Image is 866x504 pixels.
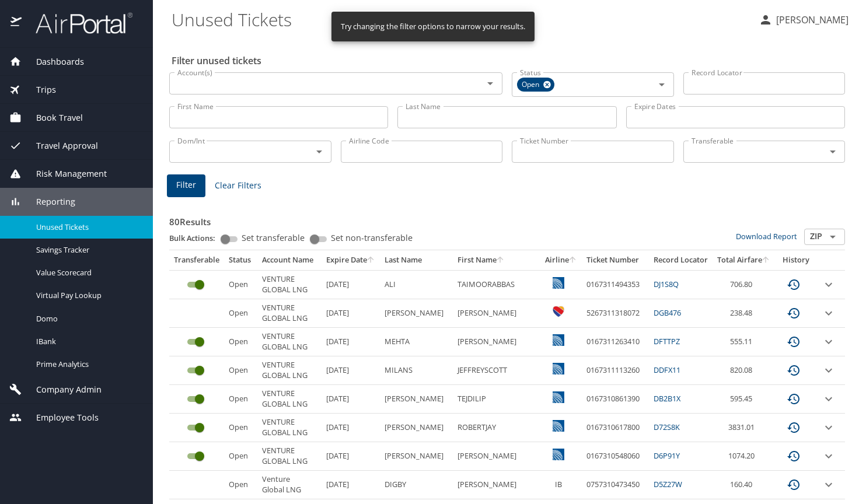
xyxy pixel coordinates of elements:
td: [DATE] [322,385,380,414]
td: VENTURE GLOBAL LNG [257,414,322,442]
td: DIGBY [380,471,453,499]
td: [DATE] [322,299,380,328]
td: Open [224,299,257,328]
a: Download Report [736,231,797,242]
button: sort [367,257,375,264]
td: MILANS [380,356,453,385]
img: airportal-logo.png [23,12,132,34]
span: Savings Tracker [36,244,139,256]
button: expand row [822,278,836,292]
td: 238.48 [713,299,775,328]
td: ALI [380,270,453,299]
th: Record Locator [649,250,713,270]
span: IBank [36,336,139,347]
td: TAIMOORABBAS [453,270,540,299]
span: Virtual Pay Lookup [36,290,139,301]
h2: Filter unused tickets [172,51,847,70]
span: Unused Tickets [36,222,139,233]
th: Account Name [257,250,322,270]
td: Open [224,414,257,442]
span: Filter [176,178,196,192]
td: Open [224,270,257,299]
td: Open [224,471,257,499]
a: D6P91Y [654,450,680,461]
button: Open [825,143,841,160]
td: VENTURE GLOBAL LNG [257,442,322,471]
th: Airline [540,250,582,270]
td: MEHTA [380,328,453,356]
td: [DATE] [322,270,380,299]
img: United Airlines [553,334,564,346]
th: Status [224,250,257,270]
a: DGB476 [654,307,681,318]
img: United Airlines [553,391,564,403]
img: icon-airportal.png [11,12,23,34]
button: [PERSON_NAME] [754,9,853,30]
td: [PERSON_NAME] [380,442,453,471]
a: DJ1S8Q [654,279,679,289]
td: VENTURE GLOBAL LNG [257,385,322,414]
button: Open [311,143,327,160]
span: Risk Management [22,167,107,180]
td: VENTURE GLOBAL LNG [257,356,322,385]
td: 0757310473450 [582,471,649,499]
td: [PERSON_NAME] [380,385,453,414]
td: 1074.20 [713,442,775,471]
td: 0167310861390 [582,385,649,414]
a: DFTTPZ [654,336,680,346]
button: Open [654,76,670,93]
td: 5267311318072 [582,299,649,328]
span: Dashboards [22,55,84,68]
td: [PERSON_NAME] [453,442,540,471]
td: 3831.01 [713,414,775,442]
button: sort [497,257,505,264]
button: expand row [822,306,836,320]
td: Venture Global LNG [257,471,322,499]
button: Filter [167,174,205,197]
button: Clear Filters [210,175,266,197]
td: 0167310548060 [582,442,649,471]
td: Open [224,356,257,385]
div: Try changing the filter options to narrow your results. [341,15,525,38]
button: sort [762,257,770,264]
td: [PERSON_NAME] [380,414,453,442]
th: First Name [453,250,540,270]
td: [DATE] [322,414,380,442]
td: [DATE] [322,442,380,471]
span: Open [517,79,546,91]
span: Trips [22,83,56,96]
img: United Airlines [553,449,564,460]
td: 820.08 [713,356,775,385]
span: Set non-transferable [331,234,413,242]
button: expand row [822,392,836,406]
span: Domo [36,313,139,324]
span: IB [555,479,562,489]
span: Book Travel [22,111,83,124]
span: Employee Tools [22,411,99,424]
p: [PERSON_NAME] [773,13,848,27]
a: D5Z27W [654,479,682,489]
td: [PERSON_NAME] [453,471,540,499]
button: expand row [822,363,836,377]
td: 0167311263410 [582,328,649,356]
td: Open [224,328,257,356]
th: Last Name [380,250,453,270]
td: TEJDILIP [453,385,540,414]
button: sort [569,257,577,264]
h1: Unused Tickets [172,1,749,37]
button: Open [825,229,841,245]
img: United Airlines [553,363,564,374]
td: [PERSON_NAME] [453,328,540,356]
th: History [775,250,817,270]
td: 0167310617800 [582,414,649,442]
a: DDFX11 [654,365,680,375]
td: VENTURE GLOBAL LNG [257,270,322,299]
td: Open [224,442,257,471]
td: VENTURE GLOBAL LNG [257,299,322,328]
td: JEFFREYSCOTT [453,356,540,385]
td: 555.11 [713,328,775,356]
span: Travel Approval [22,139,98,152]
td: 0167311113260 [582,356,649,385]
td: 160.40 [713,471,775,499]
th: Expire Date [322,250,380,270]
